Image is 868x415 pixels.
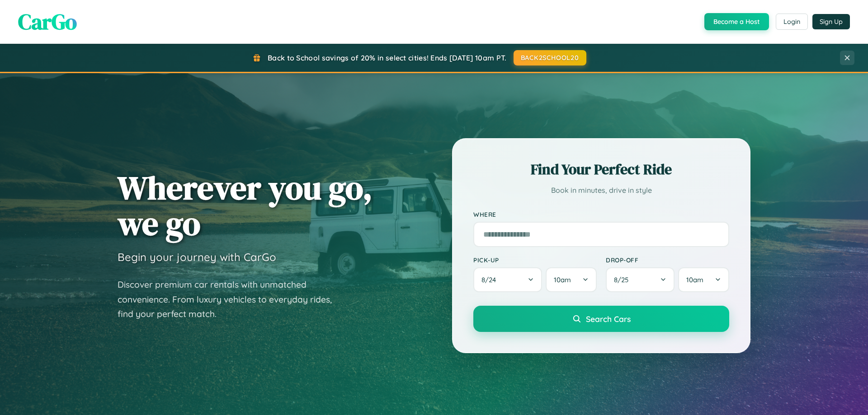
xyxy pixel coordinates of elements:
button: BACK2SCHOOL20 [514,50,586,65]
button: Sign Up [812,14,850,29]
span: Back to School savings of 20% in select cities! Ends [DATE] 10am PT. [268,53,506,62]
h3: Begin your journey with CarGo [118,250,276,264]
span: CarGo [18,7,77,37]
label: Pick-up [473,256,597,264]
h1: Wherever you go, we go [118,170,373,241]
span: Search Cars [586,314,631,324]
span: 8 / 25 [614,275,633,284]
button: Login [776,14,808,30]
span: 10am [554,275,571,284]
h2: Find Your Perfect Ride [473,159,729,179]
button: Search Cars [473,306,729,332]
label: Where [473,210,729,218]
p: Book in minutes, drive in style [473,184,729,197]
button: 8/25 [606,267,675,292]
span: 8 / 24 [481,275,500,284]
label: Drop-off [606,256,729,264]
span: 10am [686,275,703,284]
button: 8/24 [473,267,542,292]
button: Become a Host [704,13,769,30]
p: Discover premium car rentals with unmatched convenience. From luxury vehicles to everyday rides, ... [118,277,344,322]
button: 10am [678,267,729,292]
button: 10am [546,267,597,292]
